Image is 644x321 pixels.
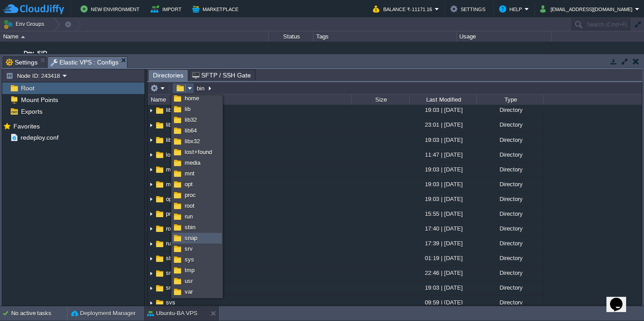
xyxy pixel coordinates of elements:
[476,163,543,176] div: Directory
[11,306,67,321] div: No active tasks
[155,165,165,175] img: AMDAwAAAACH5BAEAAAAALAAAAAABAAEAAAICRAEAOw==
[155,194,165,204] img: AMDAwAAAACH5BAEAAAAALAAAAAABAAEAAAICRAEAOw==
[173,287,221,297] a: var
[185,288,193,295] span: var
[165,254,178,262] span: sbin
[409,192,476,206] div: 19:03 | [DATE]
[165,106,179,114] a: lib32
[165,180,177,188] a: mnt
[185,95,199,102] span: home
[155,120,165,130] img: AMDAwAAAACH5BAEAAAAALAAAAAABAAEAAAICRAEAOw==
[173,201,221,211] a: root
[165,225,177,232] a: root
[476,266,543,280] div: Directory
[147,309,198,318] button: Ubuntu-BA VPS
[153,70,183,81] span: Directories
[165,240,175,247] a: run
[476,148,543,162] div: Directory
[195,84,207,92] button: bin
[185,245,193,252] span: srv
[409,118,476,132] div: 23:01 | [DATE]
[155,224,165,234] img: AMDAwAAAACH5BAEAAAAALAAAAAABAAEAAAICRAEAOw==
[148,163,155,177] img: AMDAwAAAACH5BAEAAAAALAAAAAABAAEAAAICRAEAOw==
[409,236,476,250] div: 17:39 | [DATE]
[148,178,155,192] img: AMDAwAAAACH5BAEAAAAALAAAAAABAAEAAAICRAEAOw==
[3,4,64,15] img: CloudJiffy
[148,103,155,117] img: AMDAwAAAACH5BAEAAAAALAAAAAABAAEAAAICRAEAOw==
[185,170,195,177] span: mnt
[24,49,47,58] a: Dev_SID
[165,166,183,173] a: media
[476,236,543,250] div: Directory
[173,169,221,179] a: mnt
[185,116,197,123] span: lib32
[155,135,165,145] img: AMDAwAAAACH5BAEAAAAALAAAAAABAAEAAAICRAEAOw==
[185,138,200,145] span: libx32
[185,235,197,241] span: snap
[409,251,476,265] div: 01:19 | [DATE]
[185,213,193,220] span: run
[476,118,543,132] div: Directory
[173,233,221,243] a: snap
[8,45,21,69] img: AMDAwAAAACH5BAEAAAAALAAAAAABAAEAAAICRAEAOw==
[12,123,41,130] a: Favorites
[450,4,488,14] button: Settings
[165,284,175,291] a: srv
[409,281,476,295] div: 19:03 | [DATE]
[476,222,543,235] div: Directory
[173,115,221,125] a: lib32
[269,31,313,42] div: Status
[19,107,44,116] span: Exports
[148,148,155,162] img: AMDAwAAAACH5BAEAAAAALAAAAAABAAEAAAICRAEAOw==
[409,133,476,147] div: 19:03 | [DATE]
[606,285,635,312] iframe: chat widget
[173,137,221,146] a: libx32
[471,45,482,69] div: 0 / 8
[155,180,165,189] img: AMDAwAAAACH5BAEAAAAALAAAAAABAAEAAAICRAEAOw==
[185,127,197,134] span: lib64
[155,269,165,278] img: AMDAwAAAACH5BAEAAAAALAAAAAABAAEAAAICRAEAOw==
[173,223,221,232] a: sbin
[409,207,476,221] div: 15:55 | [DATE]
[148,207,155,221] img: AMDAwAAAACH5BAEAAAAALAAAAAABAAEAAAICRAEAOw==
[3,18,47,30] button: Env Groups
[185,278,193,284] span: usr
[173,265,221,275] a: tmp
[165,210,178,218] a: proc
[173,180,221,189] a: opt
[477,94,543,105] div: Type
[165,299,177,306] span: sys
[185,267,195,274] span: tmp
[165,151,195,158] a: lost+found
[476,133,543,147] div: Directory
[148,296,155,310] img: AMDAwAAAACH5BAEAAAAALAAAAAABAAEAAAICRAEAOw==
[409,177,476,191] div: 19:03 | [DATE]
[173,190,221,200] a: proc
[155,254,165,264] img: AMDAwAAAACH5BAEAAAAALAAAAAABAAEAAAICRAEAOw==
[476,177,543,191] div: Directory
[165,121,179,128] span: lib64
[155,150,165,160] img: AMDAwAAAACH5BAEAAAAALAAAAAABAAEAAAICRAEAOw==
[1,31,268,42] div: Name
[165,195,175,203] a: opt
[499,4,525,14] button: Help
[192,70,251,81] span: SFTP / SSH Gate
[476,103,543,117] div: Directory
[165,136,182,144] a: libx32
[476,192,543,206] div: Directory
[19,84,36,92] a: Root
[173,276,221,286] a: usr
[314,31,456,42] div: Tags
[19,96,59,104] a: Mount Points
[409,103,476,117] div: 19:03 | [DATE]
[185,106,191,112] span: lib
